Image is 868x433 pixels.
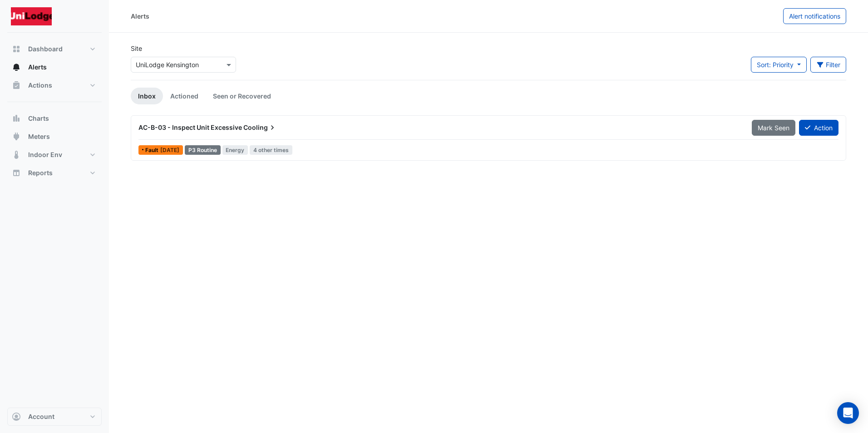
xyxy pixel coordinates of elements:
app-icon: Actions [12,81,21,90]
span: Alerts [28,63,47,72]
app-icon: Alerts [12,63,21,72]
button: Meters [7,128,102,146]
app-icon: Meters [12,132,21,141]
span: Thu 14-Aug-2025 06:15 AEST [160,147,179,153]
button: Actions [7,76,102,94]
span: Fault [145,148,160,153]
button: Reports [7,164,102,182]
button: Dashboard [7,40,102,58]
span: Actions [28,81,52,90]
button: Charts [7,109,102,128]
button: Sort: Priority [751,57,807,73]
button: Alerts [7,58,102,76]
span: AC-B-03 - Inspect Unit Excessive [138,123,242,131]
button: Alert notifications [783,8,846,24]
app-icon: Charts [12,114,21,123]
span: Dashboard [28,44,63,54]
span: 4 other times [250,145,292,155]
button: Mark Seen [752,120,795,136]
div: P3 Routine [185,145,221,155]
span: Reports [28,168,53,177]
span: Mark Seen [758,124,789,132]
div: Open Intercom Messenger [837,402,859,424]
span: Cooling [243,123,277,132]
app-icon: Dashboard [12,44,21,54]
span: Sort: Priority [757,61,794,69]
span: Account [28,412,54,421]
span: Charts [28,114,49,123]
span: Indoor Env [28,150,62,159]
span: Alert notifications [789,12,840,20]
button: Action [799,120,838,136]
app-icon: Reports [12,168,21,177]
button: Filter [810,57,847,73]
span: Meters [28,132,50,141]
label: Site [131,44,142,53]
a: Inbox [131,88,163,104]
button: Account [7,408,102,426]
span: Energy [222,145,248,155]
a: Actioned [163,88,206,104]
div: Alerts [131,11,149,21]
button: Indoor Env [7,146,102,164]
img: Company Logo [11,7,52,25]
app-icon: Indoor Env [12,150,21,159]
a: Seen or Recovered [206,88,278,104]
